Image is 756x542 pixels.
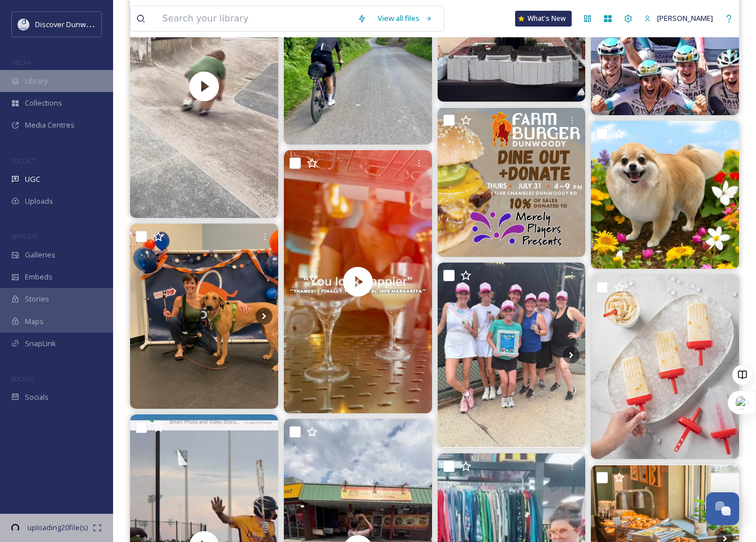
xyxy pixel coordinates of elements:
[706,492,739,525] button: Open Chat
[25,338,56,349] span: SnapLink
[638,7,719,29] a: [PERSON_NAME]
[591,121,739,269] img: Mei is just a girl! The sweetest girl might I add #pomeranian #pomeraniansofinsta #pom #pomsofins...
[25,294,49,304] span: Stories
[130,224,278,408] img: Thank you to everyone who came out to our 3rd Anniversary party this weekend! We had the best tim...
[25,174,40,185] span: UGC
[657,13,713,23] span: [PERSON_NAME]
[372,7,438,29] a: View all files
[591,274,739,459] img: Looking for a a fun way to enjoy a Chick-fil-A Peach Milkshake? 🍑🍑. Peach Milkshake Ice Pops! Pou...
[438,107,586,257] img: 🚨Attention: Vegans, Vegetarians, Mootarians, & Chickatarians! 🍔 Stuff your face this Thursday at ...
[25,120,75,130] span: Media Centres
[35,19,103,29] span: Discover Dunwoody
[25,76,47,86] span: Library
[25,98,62,108] span: Collections
[11,232,37,241] span: WIDGETS
[438,263,586,447] img: Welcome rookie team “Oops, I Hit It Again” from Wynterhall in Dunwoody, GA to their first season ...
[25,316,44,327] span: Maps
[18,19,29,30] img: 696246f7-25b9-4a35-beec-0db6f57a4831.png
[157,6,352,31] input: Search your library
[25,196,53,207] span: Uploads
[11,58,31,67] span: MEDIA
[25,392,49,403] span: Socials
[515,11,572,27] a: What's New
[11,156,36,165] span: COLLECT
[25,272,53,282] span: Embeds
[22,522,93,533] span: uploading 20 file(s)
[25,250,55,260] span: Galleries
[284,150,432,413] video: Serving El Jefe’s all day 🫡 #agavebandido #dunwoody #lakewoodranch #tequila #pembrokepines #marga...
[284,150,432,413] img: thumbnail
[11,374,34,383] span: SOCIALS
